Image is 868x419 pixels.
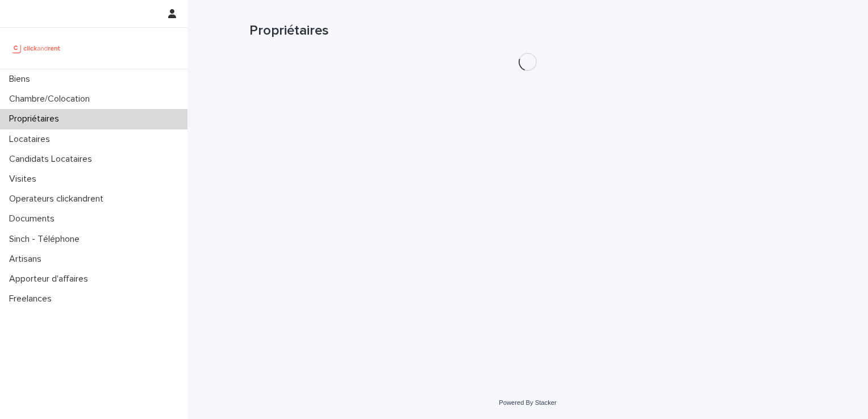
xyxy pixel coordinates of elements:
[5,194,112,204] p: Operateurs clickandrent
[5,294,61,304] p: Freelances
[5,94,99,104] p: Chambre/Colocation
[5,174,45,185] p: Visites
[9,37,64,60] img: UCB0brd3T0yccxBKYDjQ
[5,154,101,165] p: Candidats Locataires
[5,213,64,224] p: Documents
[5,274,97,284] p: Apporteur d'affaires
[499,399,556,406] a: Powered By Stacker
[5,74,39,85] p: Biens
[5,234,89,245] p: Sinch - Téléphone
[5,134,59,145] p: Locataires
[5,114,68,124] p: Propriétaires
[5,254,51,265] p: Artisans
[249,23,806,39] h1: Propriétaires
